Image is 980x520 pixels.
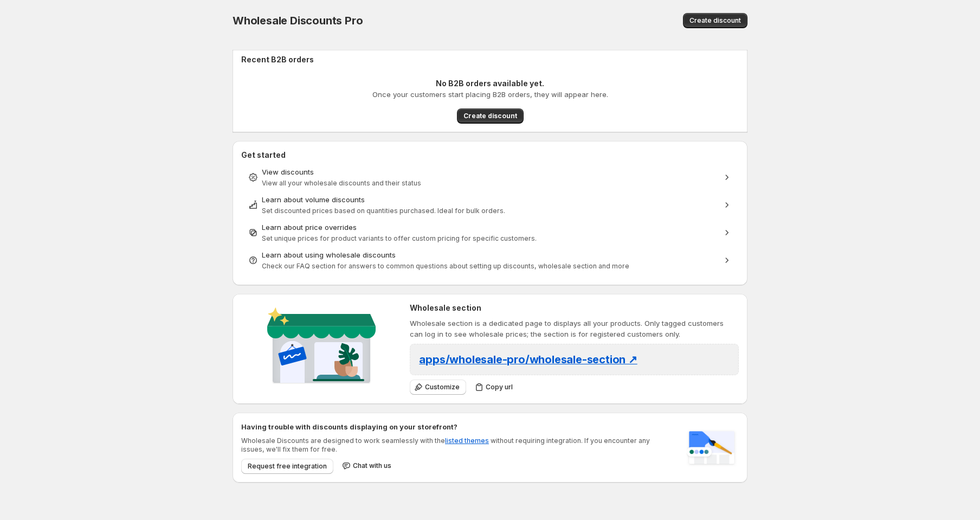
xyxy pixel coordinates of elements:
button: Request free integration [241,459,333,474]
span: Customize [425,383,460,391]
h2: Get started [241,150,739,161]
p: Wholesale Discounts are designed to work seamlessly with the without requiring integration. If yo... [241,436,674,454]
span: Set unique prices for product variants to offer custom pricing for specific customers. [262,234,537,242]
div: View discounts [262,166,718,177]
span: Chat with us [353,461,391,470]
p: Once your customers start placing B2B orders, they will appear here. [372,89,608,100]
button: Create discount [457,108,524,124]
button: Chat with us [338,458,398,473]
p: No B2B orders available yet. [436,78,544,89]
h2: Having trouble with discounts displaying on your storefront? [241,421,674,432]
a: listed themes [445,436,489,445]
span: apps/wholesale-pro/wholesale-section ↗ [419,353,637,366]
span: Create discount [463,112,517,120]
span: Set discounted prices based on quantities purchased. Ideal for bulk orders. [262,207,505,215]
div: Learn about price overrides [262,222,718,233]
h2: Wholesale section [410,303,739,313]
span: View all your wholesale discounts and their status [262,179,421,187]
div: Learn about using wholesale discounts [262,249,718,260]
span: Check our FAQ section for answers to common questions about setting up discounts, wholesale secti... [262,262,629,270]
button: Create discount [683,13,747,28]
span: Request free integration [248,462,327,471]
p: Wholesale section is a dedicated page to displays all your products. Only tagged customers can lo... [410,318,739,339]
button: Copy url [470,380,519,395]
img: Wholesale section [263,303,380,393]
span: Wholesale Discounts Pro [233,14,363,27]
span: Create discount [689,16,741,25]
span: Copy url [486,383,513,391]
a: apps/wholesale-pro/wholesale-section ↗ [419,356,637,365]
div: Learn about volume discounts [262,194,718,205]
h2: Recent B2B orders [241,54,743,65]
button: Customize [410,380,466,395]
